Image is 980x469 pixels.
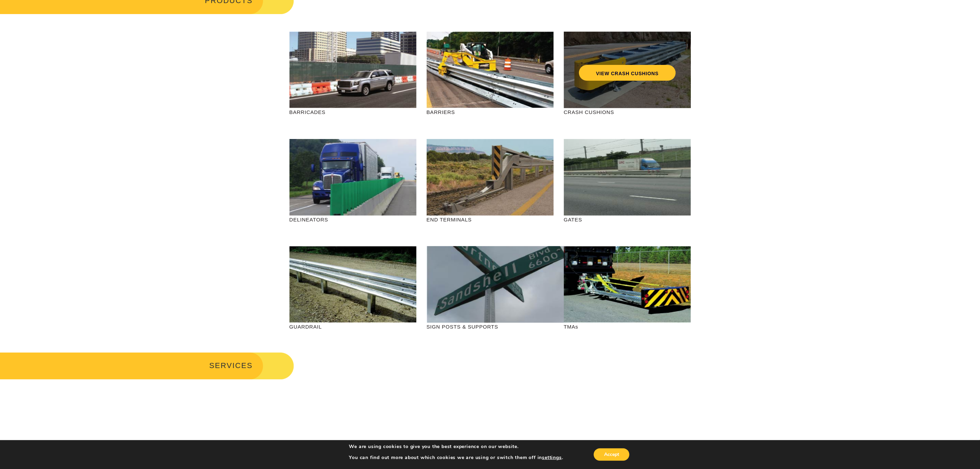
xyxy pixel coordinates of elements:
[564,216,691,224] p: GATES
[542,455,562,461] button: settings
[290,108,416,116] p: BARRICADES
[564,323,691,331] p: TMAs
[427,323,554,331] p: SIGN POSTS & SUPPORTS
[427,108,554,116] p: BARRIERS
[290,216,416,224] p: DELINEATORS
[427,216,554,224] p: END TERMINALS
[349,444,563,450] p: We are using cookies to give you the best experience on our website.
[349,455,563,461] p: You can find out more about which cookies we are using or switch them off in .
[290,323,416,331] p: GUARDRAIL
[594,448,629,461] button: Accept
[579,65,675,81] a: VIEW CRASH CUSHIONS
[564,108,691,116] p: CRASH CUSHIONS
